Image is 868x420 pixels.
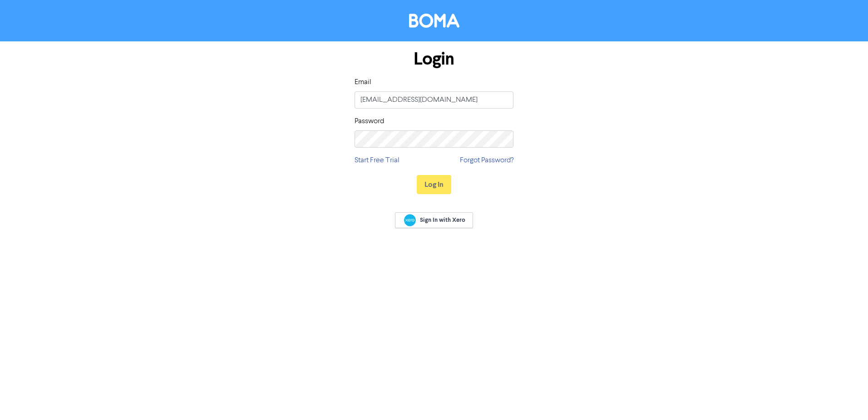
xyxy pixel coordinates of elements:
[355,116,384,127] label: Password
[417,175,451,194] button: Log In
[460,155,513,166] a: Forgot Password?
[395,212,473,228] a: Sign In with Xero
[404,214,416,226] img: Xero logo
[355,49,513,70] h1: Login
[420,216,465,224] span: Sign In with Xero
[355,155,399,166] a: Start Free Trial
[355,77,371,88] label: Email
[409,14,459,28] img: BOMA Logo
